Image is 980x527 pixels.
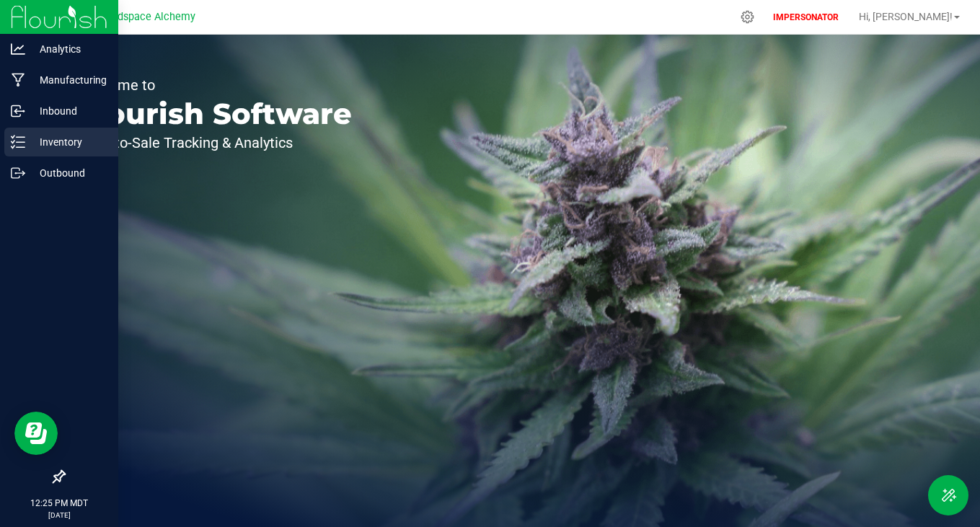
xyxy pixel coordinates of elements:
[859,11,953,22] span: Hi, [PERSON_NAME]!
[14,412,58,455] iframe: Resource center
[78,99,352,128] p: Flourish Software
[78,78,352,92] p: Welcome to
[11,166,25,180] inline-svg: Outbound
[6,510,112,521] p: [DATE]
[11,73,25,87] inline-svg: Manufacturing
[78,136,352,150] p: Seed-to-Sale Tracking & Analytics
[25,164,112,182] p: Outbound
[6,497,112,510] p: 12:25 PM MDT
[25,102,112,120] p: Inbound
[25,71,112,89] p: Manufacturing
[767,11,844,24] p: IMPERSONATOR
[11,42,25,56] inline-svg: Analytics
[99,11,195,23] span: Headspace Alchemy
[11,104,25,118] inline-svg: Inbound
[25,133,112,151] p: Inventory
[928,475,968,515] button: Toggle Menu
[738,10,756,24] div: Manage settings
[25,40,112,58] p: Analytics
[11,135,25,149] inline-svg: Inventory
